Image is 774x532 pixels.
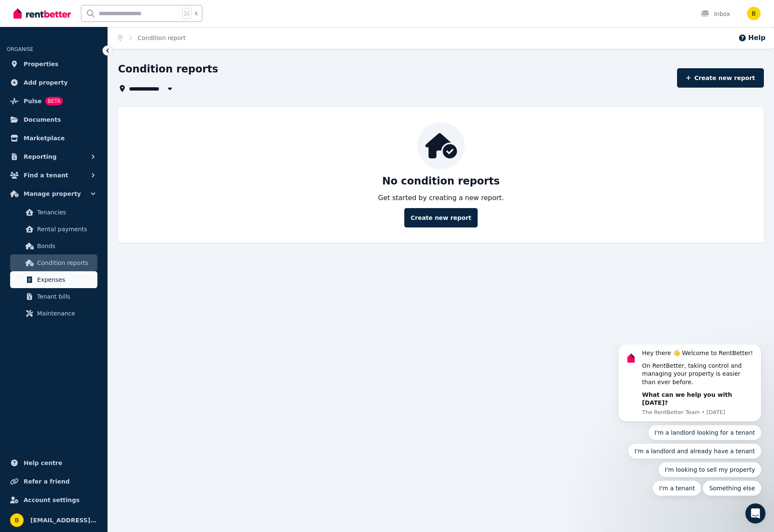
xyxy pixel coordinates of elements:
span: ORGANISE [7,46,33,52]
span: Reporting [24,152,56,162]
img: Profile image for The RentBetter Team [19,7,32,20]
a: Maintenance [10,305,97,322]
span: Tenancies [37,207,94,217]
a: Refer a friend [7,473,101,490]
span: Help centre [24,458,62,468]
span: Marketplace [24,133,64,143]
img: RentBetter [13,7,71,20]
span: Condition reports [37,258,94,268]
span: [EMAIL_ADDRESS][DOMAIN_NAME] [30,515,97,525]
button: Quick reply: I'm looking to sell my property [53,118,156,133]
h1: Condition reports [118,62,218,76]
a: Account settings [7,492,101,508]
span: Expenses [37,275,94,285]
button: Find a tenant [7,167,101,184]
span: BETA [45,97,63,105]
a: Properties [7,56,101,72]
a: Create new report [677,68,764,88]
span: Refer a friend [24,476,70,487]
a: Expenses [10,271,97,288]
span: Properties [24,59,59,69]
button: Quick reply: I'm a landlord and already have a tenant [23,99,156,114]
a: Condition reports [10,254,97,271]
a: Add property [7,74,101,91]
button: Help [738,33,766,43]
button: Quick reply: I'm a landlord looking for a tenant [43,80,156,96]
a: Rental payments [10,221,97,238]
img: ben@appnative.com.au [747,7,761,20]
div: Inbox [701,10,730,18]
div: On RentBetter, taking control and managing your property is easier than ever before. [37,17,150,42]
a: Tenant bills [10,288,97,305]
span: Maintenance [37,308,94,318]
span: Bonds [37,241,94,251]
p: Get started by creating a new report. [378,193,504,203]
span: Account settings [24,495,80,505]
span: Tenant bills [37,291,94,302]
button: Manage property [7,185,101,202]
a: Bonds [10,238,97,254]
a: Create new report [404,208,478,227]
button: Quick reply: I'm a tenant [47,136,96,151]
span: Add property [24,78,68,88]
p: No condition reports [382,174,500,188]
a: Documents [7,111,101,128]
p: Message from The RentBetter Team, sent 5d ago [37,64,150,72]
span: Documents [24,115,61,125]
b: What can we help you with [DATE]? [37,47,126,62]
a: Tenancies [10,204,97,221]
span: Manage property [24,189,81,199]
img: ben@appnative.com.au [10,513,24,527]
span: Pulse [24,96,42,106]
a: Help centre [7,454,101,471]
span: Find a tenant [24,170,68,180]
button: Reporting [7,148,101,165]
span: Condition report [138,34,186,42]
iframe: Intercom live chat [745,503,766,524]
nav: Breadcrumb [108,27,196,49]
div: Message content [37,5,150,63]
iframe: Intercom notifications message [605,345,774,501]
button: Quick reply: Something else [97,136,156,151]
span: k [195,10,198,17]
a: PulseBETA [7,93,101,110]
a: Marketplace [7,130,101,147]
div: Hey there 👋 Welcome to RentBetter! [37,5,150,13]
span: Rental payments [37,224,94,234]
div: Quick reply options [13,80,156,151]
